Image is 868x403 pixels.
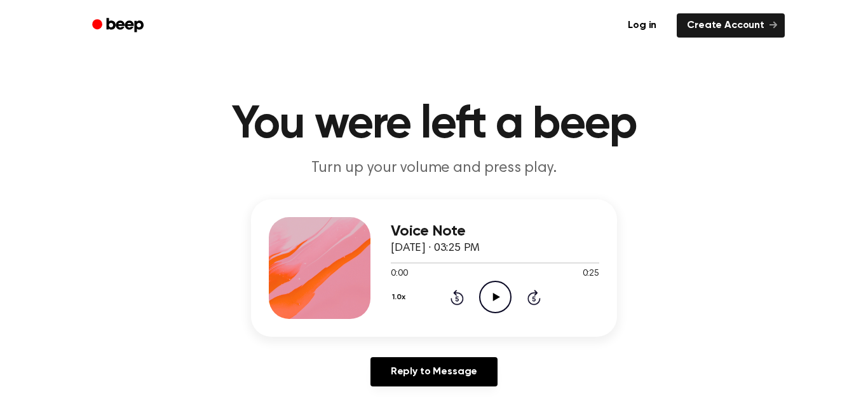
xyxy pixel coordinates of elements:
[190,158,678,179] p: Turn up your volume and press play.
[391,223,599,240] h3: Voice Note
[391,243,480,254] span: [DATE] · 03:25 PM
[109,102,759,148] h1: You were left a beep
[370,357,498,386] a: Reply to Message
[583,267,599,281] span: 0:25
[677,13,785,38] a: Create Account
[615,11,669,40] a: Log in
[391,267,407,281] span: 0:00
[83,13,155,38] a: Beep
[391,286,410,308] button: 1.0x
